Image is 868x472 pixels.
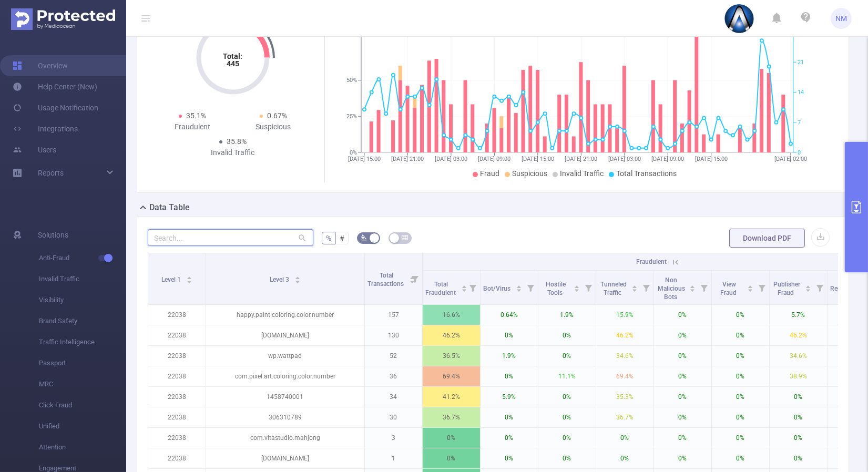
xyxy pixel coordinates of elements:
p: 35.3% [596,387,653,407]
tspan: [DATE] 15:00 [695,156,728,162]
p: 22038 [148,448,206,468]
p: [DOMAIN_NAME] [206,448,364,468]
p: 0% [712,325,769,345]
span: Click Fraud [39,395,126,416]
div: Sort [689,284,696,290]
span: Invalid Traffic [560,169,604,178]
p: 0% [712,387,769,407]
i: icon: caret-up [516,284,522,287]
p: 34 [365,387,422,407]
p: 34.6% [596,346,653,366]
tspan: 0% [350,149,357,156]
i: icon: caret-up [574,284,580,287]
i: icon: caret-down [461,288,467,291]
tspan: [DATE] 15:00 [522,156,554,162]
p: 3 [365,428,422,448]
i: icon: caret-down [186,279,192,282]
i: icon: caret-up [748,284,753,287]
span: MRC [39,374,126,395]
span: Traffic Intelligence [39,332,126,353]
span: Anti-Fraud [39,248,126,269]
tspan: [DATE] 15:00 [348,156,381,162]
i: icon: caret-up [461,284,467,287]
p: 0% [538,407,596,427]
span: 35.8% [227,137,247,146]
tspan: 28 [798,32,804,39]
p: 0% [712,346,769,366]
p: 1.9% [538,305,596,325]
span: Reports [38,169,64,177]
i: Filter menu [697,271,711,304]
p: 0.64% [481,305,538,325]
span: Hostile Tools [546,281,566,296]
i: icon: caret-down [574,288,580,291]
tspan: [DATE] 09:00 [478,156,511,162]
p: 22038 [148,305,206,325]
div: Suspicious [233,121,314,132]
span: Non Malicious Bots [658,276,685,301]
p: 0% [654,428,711,448]
p: 157 [365,305,422,325]
p: 34.6% [770,346,827,366]
div: Invalid Traffic [192,147,273,158]
i: icon: caret-down [748,288,753,291]
p: 0% [654,448,711,468]
p: 22038 [148,325,206,345]
p: [DOMAIN_NAME] [206,325,364,345]
div: Sort [186,275,192,281]
i: icon: caret-up [186,275,192,278]
tspan: 0 [798,149,801,156]
p: 0% [538,448,596,468]
span: Fraud [480,169,499,178]
p: 0% [712,448,769,468]
tspan: [DATE] 03:00 [435,156,467,162]
span: Level 3 [270,276,291,283]
span: Suspicious [512,169,547,178]
span: Invalid Traffic [39,269,126,290]
p: 69.4% [423,366,480,386]
p: 1.9% [481,346,538,366]
div: Sort [294,275,301,281]
span: 0.67% [267,111,287,120]
span: Bot/Virus [483,285,512,292]
span: Unified [39,416,126,437]
p: 0% [481,428,538,448]
span: NM [835,8,847,29]
i: Filter menu [812,271,827,304]
a: Overview [13,55,68,76]
span: Total Transactions [367,272,405,288]
span: % [326,234,331,242]
i: icon: caret-up [294,275,300,278]
p: 5.9% [481,387,538,407]
span: Fraudulent [636,258,667,265]
div: Sort [747,284,753,290]
p: 0% [481,325,538,345]
p: 0% [538,346,596,366]
i: icon: caret-up [632,284,638,287]
p: 22038 [148,428,206,448]
i: icon: caret-down [294,279,300,282]
p: 0% [538,387,596,407]
p: 0% [538,325,596,345]
img: Protected Media [11,8,115,30]
tspan: 21 [798,59,804,66]
p: 15.9% [596,305,653,325]
p: 38.9% [770,366,827,386]
p: 22038 [148,407,206,427]
span: View Fraud [720,281,738,296]
p: 0% [770,387,827,407]
i: icon: caret-up [690,284,696,287]
p: 52 [365,346,422,366]
tspan: [DATE] 21:00 [565,156,598,162]
p: 22038 [148,387,206,407]
i: Filter menu [581,271,596,304]
p: 0% [596,428,653,448]
p: 0% [596,448,653,468]
p: 16.6% [423,305,480,325]
span: Passport [39,353,126,374]
a: Integrations [13,118,78,139]
span: Visibility [39,290,126,311]
span: 35.1% [186,111,206,120]
div: Fraudulent [152,121,233,132]
p: 36.5% [423,346,480,366]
